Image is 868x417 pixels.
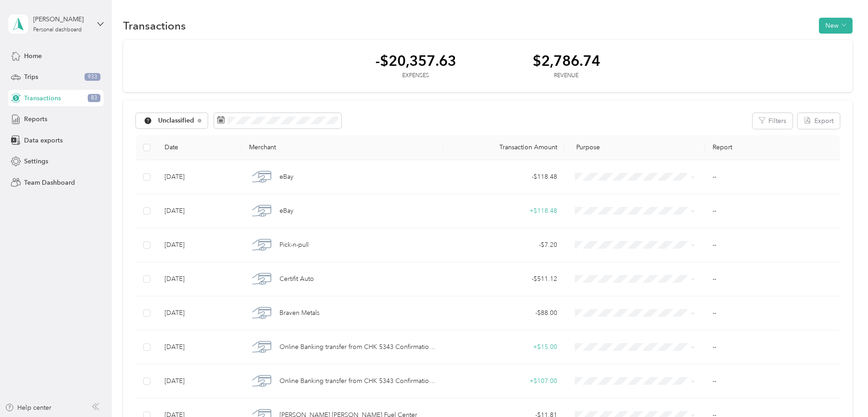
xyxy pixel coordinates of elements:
[451,342,557,352] div: + $15.00
[705,296,840,330] td: --
[279,240,309,250] span: Pick-n-pull
[451,240,557,250] div: - $7.20
[375,53,456,69] div: -$20,357.63
[705,194,840,228] td: --
[279,274,314,284] span: Certifit Auto
[5,403,51,412] button: Help center
[157,135,242,160] th: Date
[157,364,242,398] td: [DATE]
[33,15,90,24] div: [PERSON_NAME]
[24,72,38,82] span: Trips
[123,21,186,30] h1: Transactions
[279,342,436,352] span: Online Banking transfer from CHK 5343 Confirmation# XXXXX62777
[252,167,271,186] img: eBay
[252,338,271,357] img: Online Banking transfer from CHK 5343 Confirmation# XXXXX62777
[279,172,294,182] span: eBay
[279,376,436,386] span: Online Banking transfer from CHK 5343 Confirmation# XXXXX03527
[157,194,242,228] td: [DATE]
[24,114,47,124] span: Reports
[24,178,75,187] span: Team Dashboard
[252,201,271,221] img: eBay
[85,73,100,81] span: 933
[252,304,271,323] img: Braven Metals
[451,274,557,284] div: - $511.12
[157,330,242,364] td: [DATE]
[252,270,271,289] img: Certifit Auto
[705,135,840,160] th: Report
[158,118,195,124] span: Unclassified
[88,94,100,102] span: 83
[444,135,564,160] th: Transaction Amount
[798,113,840,129] button: Export
[279,308,319,318] span: Braven Metals
[157,262,242,296] td: [DATE]
[533,72,600,80] div: Revenue
[157,160,242,194] td: [DATE]
[242,135,443,160] th: Merchant
[33,27,82,33] div: Personal dashboard
[24,93,61,103] span: Transactions
[705,262,840,296] td: --
[252,372,271,391] img: Online Banking transfer from CHK 5343 Confirmation# XXXXX03527
[705,160,840,194] td: --
[24,51,42,61] span: Home
[252,235,271,255] img: Pick-n-pull
[157,228,242,262] td: [DATE]
[451,376,557,386] div: + $107.00
[451,206,557,216] div: + $118.48
[705,228,840,262] td: --
[24,136,63,145] span: Data exports
[157,296,242,330] td: [DATE]
[451,308,557,318] div: - $88.00
[819,18,853,34] button: New
[24,157,48,166] span: Settings
[753,113,793,129] button: Filters
[705,364,840,398] td: --
[705,330,840,364] td: --
[572,143,600,151] span: Purpose
[533,53,600,69] div: $2,786.74
[451,172,557,182] div: - $118.48
[279,206,294,216] span: eBay
[817,366,868,417] iframe: Everlance-gr Chat Button Frame
[375,72,456,80] div: Expenses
